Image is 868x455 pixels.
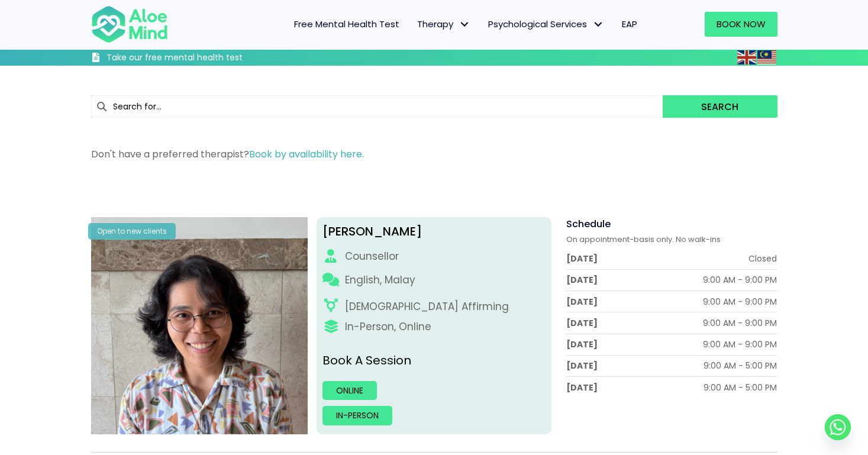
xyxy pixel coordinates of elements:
img: Aloe mind Logo [91,5,168,44]
div: 9:00 AM - 9:00 PM [703,274,777,286]
img: en [737,50,756,64]
div: 9:00 AM - 9:00 PM [703,317,777,329]
div: 9:00 AM - 9:00 PM [703,296,777,308]
span: Psychological Services: submenu [590,16,607,33]
div: [DATE] [566,382,598,393]
h3: Take our free mental health test [107,52,306,64]
a: Free Mental Health Test [285,12,408,37]
div: [DATE] [566,338,598,350]
button: Search [663,95,777,118]
p: Book A Session [322,352,546,369]
a: Malay [757,50,777,64]
span: Book Now [717,18,766,30]
div: [DATE] [566,317,598,329]
div: 9:00 AM - 5:00 PM [704,382,777,393]
a: Online [322,381,377,400]
span: Schedule [566,217,611,231]
a: English [737,50,757,64]
span: Therapy: submenu [456,16,473,33]
a: TherapyTherapy: submenu [408,12,479,37]
img: ms [757,50,776,64]
p: Don't have a preferred therapist? [91,147,777,161]
div: 9:00 AM - 5:00 PM [704,360,777,372]
div: Closed [748,253,777,264]
p: English, Malay [345,273,415,288]
img: zafeera counsellor [91,217,308,434]
a: Book Now [705,12,777,37]
div: [DEMOGRAPHIC_DATA] Affirming [345,299,509,314]
div: [DATE] [566,296,598,308]
div: 9:00 AM - 9:00 PM [703,338,777,350]
div: [PERSON_NAME] [322,223,546,240]
span: EAP [622,18,637,30]
a: Whatsapp [825,414,851,440]
div: Open to new clients [88,223,176,239]
a: EAP [613,12,646,37]
div: Counsellor [345,249,399,264]
a: Take our free mental health test [91,52,306,66]
input: Search for... [91,95,663,118]
nav: Menu [183,12,646,37]
span: Therapy [417,18,470,30]
div: [DATE] [566,253,598,264]
a: Book by availability here. [249,147,364,161]
div: [DATE] [566,274,598,286]
span: On appointment-basis only. No walk-ins [566,234,721,245]
span: Psychological Services [488,18,604,30]
div: In-Person, Online [345,320,431,334]
a: In-person [322,406,392,425]
span: Free Mental Health Test [294,18,399,30]
a: Psychological ServicesPsychological Services: submenu [479,12,613,37]
div: [DATE] [566,360,598,372]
